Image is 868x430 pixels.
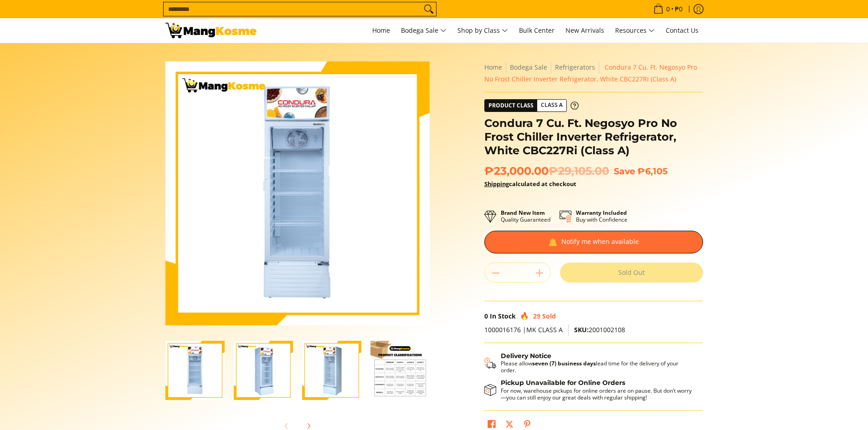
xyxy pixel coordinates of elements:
[457,25,508,36] span: Shop by Class
[615,25,655,36] span: Resources
[576,209,627,217] strong: Warranty Included
[532,359,596,367] strong: seven (7) business days
[484,63,502,71] a: Home
[484,180,576,188] strong: calculated at checkout
[396,18,451,43] a: Bodega Sale
[576,209,627,223] p: Buy with Confidence
[234,341,293,400] img: Condura 7 Cu. Ft. Negosyo Pro No Frost Chiller Inverter Refrigerator, White CBC227Ri (Class A)-2
[484,312,488,320] span: 0
[614,166,635,177] span: Save
[485,100,537,111] span: Product Class
[651,4,685,14] span: •
[453,18,513,43] a: Shop by Class
[501,387,694,401] p: For now, warehouse pickups for online orders are on pause. But don’t worry—you can still enjoy ou...
[372,26,390,35] span: Home
[510,63,547,71] a: Bodega Sale
[533,312,540,320] span: 29
[302,341,361,400] img: Condura 7 Cu. Ft. Negosyo Pro No Frost Chiller Inverter Refrigerator, White CBC227Ri (Class A)-3
[484,63,697,83] span: Condura 7 Cu. Ft. Negosyo Pro No Frost Chiller Inverter Refrigerator, White CBC227Ri (Class A)
[484,325,563,334] span: 1000016176 |MK CLASS A
[561,18,609,43] a: New Arrivals
[549,164,609,178] del: ₱29,105.00
[370,341,430,400] img: Condura 7 Cu. Ft. Negosyo Pro No Frost Chiller Inverter Refrigerator, White CBC227Ri (Class A)-4
[666,26,699,35] span: Contact Us
[490,312,516,320] span: In Stock
[368,18,395,43] a: Home
[574,325,589,334] span: SKU:
[574,325,625,334] span: 2001002108
[165,341,225,400] img: Condura 7 Cu. Ft. Negosyo Pro No Frost Chiller Inverter Refrigerator, White CBC227Ri (Class A)-1
[501,352,551,360] strong: Delivery Notice
[421,2,436,16] button: Search
[519,26,555,35] span: Bulk Center
[514,18,559,43] a: Bulk Center
[484,180,509,188] a: Shipping
[565,26,604,35] span: New Arrivals
[537,100,566,111] span: Class A
[611,18,659,43] a: Resources
[637,166,668,177] span: ₱6,105
[673,6,684,12] span: ₱0
[501,360,694,374] p: Please allow lead time for the delivery of your order.
[266,18,703,43] nav: Main Menu
[484,61,703,85] nav: Breadcrumbs
[501,209,545,217] strong: Brand New Item
[165,61,430,325] img: Condura 7 Cu. Ft. Negosyo Pro No Frost Chiller Inverter Refrigerator, White CBC227Ri (Class A)
[484,352,694,374] button: Shipping & Delivery
[484,164,609,178] span: ₱23,000.00
[542,312,556,320] span: Sold
[501,379,625,387] strong: Pickup Unavailable for Online Orders
[661,18,703,43] a: Contact Us
[401,25,447,36] span: Bodega Sale
[484,116,703,157] h1: Condura 7 Cu. Ft. Negosyo Pro No Frost Chiller Inverter Refrigerator, White CBC227Ri (Class A)
[501,209,550,223] p: Quality Guaranteed
[165,23,257,38] img: Condura 7 Cu. Ft. Negosyo Pro No Frost Chiller Inverter Refrigerator, | Mang Kosme
[665,6,671,12] span: 0
[484,99,579,112] a: Product Class Class A
[555,63,595,71] a: Refrigerators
